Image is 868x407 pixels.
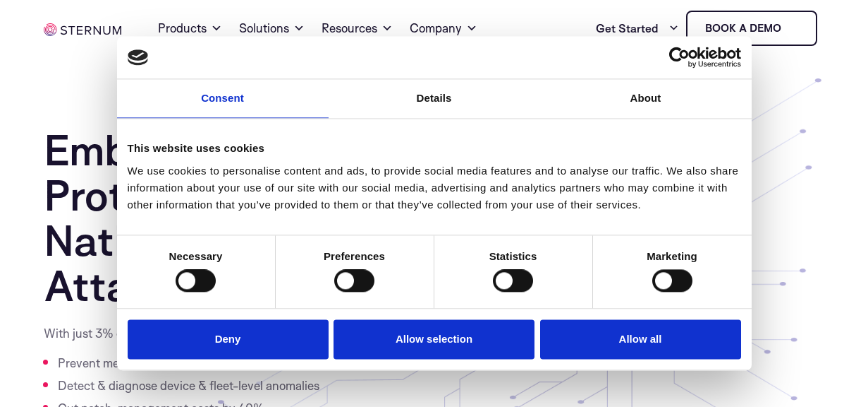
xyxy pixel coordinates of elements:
a: Details [329,79,540,118]
div: This website uses cookies [128,140,741,157]
button: Deny [128,319,329,360]
a: About [540,79,752,118]
a: Company [410,3,477,54]
strong: Statistics [489,250,537,262]
img: sternum iot [787,23,798,34]
img: sternum iot [44,23,122,37]
li: Prevent memory & command injection attacks in real-time [58,352,372,374]
a: Consent [117,79,329,118]
button: Allow all [540,319,741,360]
img: logo [128,49,149,65]
li: Detect & diagnose device & fleet-level anomalies [58,374,372,397]
div: We use cookies to personalise content and ads, to provide social media features and to analyse ou... [128,163,741,213]
a: Products [158,3,222,54]
a: Resources [322,3,393,54]
strong: Marketing [647,250,697,262]
p: With just 3% overhead… [44,325,372,342]
a: Get Started [596,14,679,42]
button: Allow selection [334,319,534,360]
a: Usercentrics Cookiebot - opens in a new window [618,47,741,68]
a: Book a demo [686,11,817,46]
h1: Embedded System Protection Against Nation State Attacks [44,127,448,308]
strong: Preferences [324,250,385,262]
strong: Necessary [169,250,223,262]
a: Solutions [239,3,305,54]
